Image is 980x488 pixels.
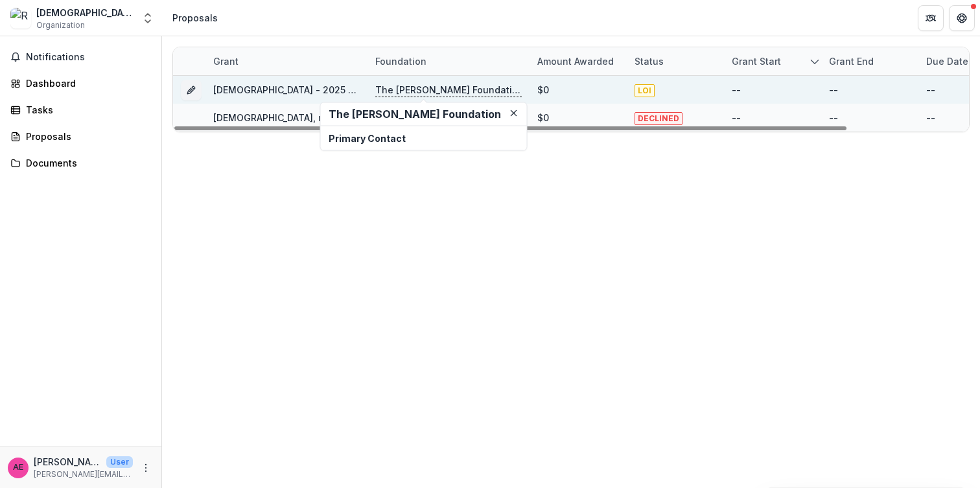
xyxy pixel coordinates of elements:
div: -- [926,111,935,124]
button: Get Help [949,5,975,31]
div: Tasks [26,103,146,117]
svg: sorted descending [810,56,820,67]
div: Due Date [918,54,976,68]
div: Status [627,54,671,68]
button: More [138,460,154,476]
h2: The [PERSON_NAME] Foundation [329,108,519,121]
button: Open entity switcher [139,5,157,31]
div: Proposals [172,11,218,25]
div: Grant [205,47,367,75]
div: Grant start [724,47,821,75]
div: -- [829,83,838,97]
span: Organization [36,19,85,31]
div: Foundation [367,54,434,68]
div: Foundation [367,47,530,75]
div: Anna English [13,463,23,472]
a: Dashboard [5,73,156,94]
a: [DEMOGRAPHIC_DATA], receiving funds via TrustBridge Global - 2025 - LOI [213,112,550,123]
div: Grant end [821,47,918,75]
div: Documents [26,156,146,170]
p: Primary Contact [329,132,519,145]
a: [DEMOGRAPHIC_DATA] - 2025 - LOI [213,84,370,95]
button: Partners [918,5,944,31]
nav: breadcrumb [167,8,223,27]
p: The [PERSON_NAME] Foundation [375,83,522,97]
a: Tasks [5,99,156,121]
button: Notifications [5,47,156,67]
div: Status [627,47,724,75]
button: Grant 3f368e91-2298-4014-a012-2b2bf69ca3d2 [181,80,202,100]
div: Amount awarded [530,47,627,75]
div: -- [732,83,741,97]
div: Grant start [724,54,789,68]
div: -- [829,111,838,124]
span: LOI [635,84,655,97]
div: Proposals [26,130,146,143]
button: Close [506,106,522,121]
div: $0 [537,111,549,124]
div: Amount awarded [530,54,622,68]
div: Grant end [821,54,881,68]
div: -- [732,111,741,124]
img: Resurrection Church [10,8,31,29]
div: $0 [537,83,549,97]
p: User [106,456,133,468]
a: Documents [5,152,156,174]
div: Grant [205,54,246,68]
p: [PERSON_NAME] [34,455,101,469]
span: Notifications [26,52,151,63]
p: [PERSON_NAME][EMAIL_ADDRESS][DOMAIN_NAME] [34,469,133,480]
div: -- [926,83,935,97]
div: Dashboard [26,76,146,90]
a: Proposals [5,126,156,147]
span: DECLINED [635,112,682,125]
div: [DEMOGRAPHIC_DATA] [36,6,134,19]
